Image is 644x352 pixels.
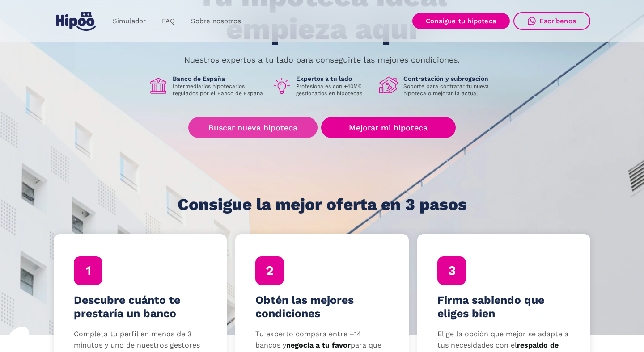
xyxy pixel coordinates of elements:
h1: Consigue la mejor oferta en 3 pasos [178,196,467,214]
a: Mejorar mi hipoteca [321,117,456,138]
div: Escríbenos [539,17,576,25]
a: Buscar nueva hipoteca [188,117,318,138]
h4: Descubre cuánto te prestaría un banco [74,293,207,320]
a: Sobre nosotros [183,13,249,30]
a: Simulador [105,13,154,30]
a: Escríbenos [513,12,590,30]
h1: Banco de España [173,75,265,83]
a: FAQ [154,13,183,30]
p: Intermediarios hipotecarios regulados por el Banco de España [173,83,265,97]
h4: Obtén las mejores condiciones [255,293,389,320]
a: Consigue tu hipoteca [412,13,510,29]
strong: negocia a tu favor [286,341,351,349]
p: Soporte para contratar tu nueva hipoteca o mejorar la actual [403,83,496,97]
a: home [54,8,97,34]
p: Nuestros expertos a tu lado para conseguirte las mejores condiciones. [184,56,460,63]
h4: Firma sabiendo que eliges bien [437,293,571,320]
h1: Expertos a tu lado [296,75,372,83]
p: Profesionales con +40M€ gestionados en hipotecas [296,83,372,97]
h1: Contratación y subrogación [403,75,496,83]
